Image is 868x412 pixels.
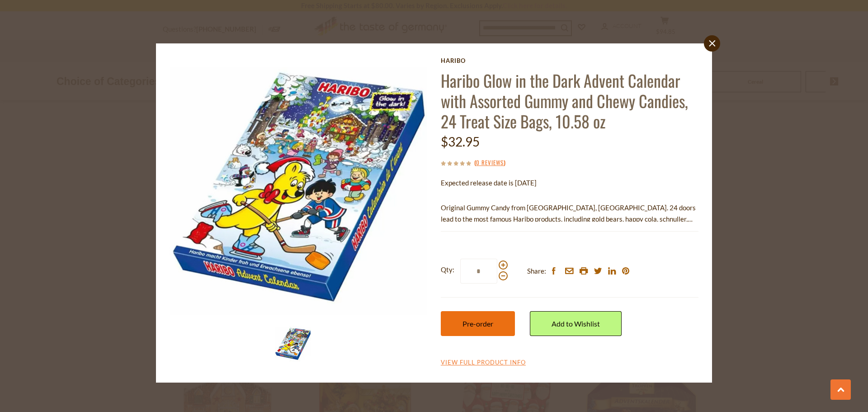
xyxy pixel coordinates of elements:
img: Haribo Glow in the Dark Advent Calendar with Assorted Gummy and Chewy Candies, 24 Treat Size Bags... [170,57,428,315]
button: Pre-order [441,311,515,336]
a: Haribo [441,57,698,64]
span: $32.95 [441,134,480,149]
a: Haribo Glow in the Dark Advent Calendar with Assorted Gummy and Chewy Candies, 24 Treat Size Bags... [441,68,688,133]
a: Add to Wishlist [530,311,622,336]
p: Original Gummy Candy from [GEOGRAPHIC_DATA], [GEOGRAPHIC_DATA]. 24 doors lead to the most famous ... [441,202,698,225]
input: Qty: [460,259,497,284]
span: ( ) [474,158,505,167]
img: Haribo Glow in the Dark Advent Calendar with Assorted Gummy and Chewy Candies, 24 Treat Size Bags... [275,326,311,362]
strong: Qty: [441,264,454,275]
a: 0 Reviews [476,158,504,168]
span: Pre-order [462,319,493,328]
p: Expected release date is [DATE] [441,177,698,189]
span: Share: [527,265,546,277]
a: View Full Product Info [441,359,526,367]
